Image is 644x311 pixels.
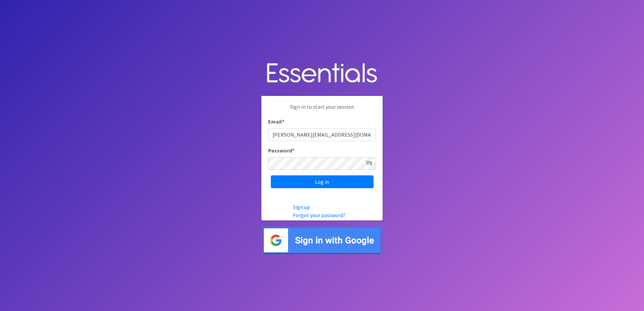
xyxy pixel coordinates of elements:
[268,103,376,117] p: Sign in to start your session
[282,118,284,125] abbr: required
[268,146,294,154] label: Password
[293,204,310,210] a: Sign up
[268,117,284,126] label: Email
[271,175,374,188] input: Log in
[261,226,383,255] img: Sign in with Google
[293,212,346,218] a: Forgot your password?
[292,147,294,154] abbr: required
[261,56,383,91] img: Human Essentials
